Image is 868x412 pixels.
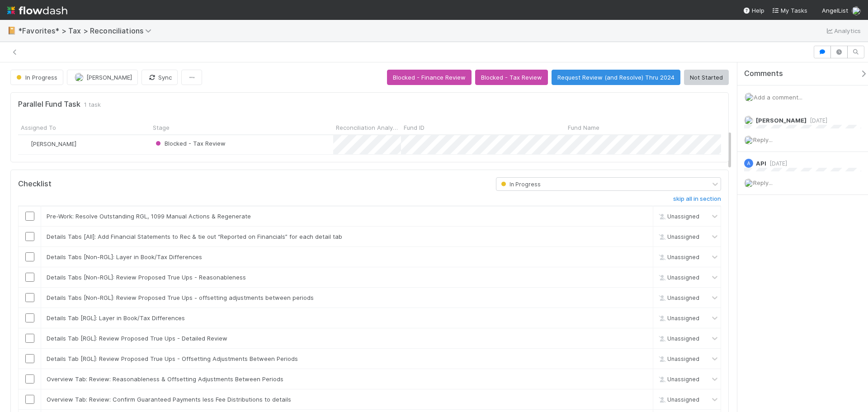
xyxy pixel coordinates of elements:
span: AngelList [822,7,848,14]
img: avatar_cfa6ccaa-c7d9-46b3-b608-2ec56ecf97ad.png [744,136,753,145]
span: Blocked - Tax Review [154,140,226,147]
span: In Progress [499,181,541,188]
span: Reconciliation Analysis ID [336,123,399,132]
h5: Parallel Fund Task [18,100,80,109]
span: Details Tabs [Non-RGL]: Review Proposed True Ups - offsetting adjustments between periods [47,294,314,301]
button: Request Review (and Resolve) Thru 2024 [552,70,680,85]
span: Fund Name [568,123,599,132]
img: avatar_711f55b7-5a46-40da-996f-bc93b6b86381.png [744,116,753,125]
span: Unassigned [656,396,699,403]
div: Blocked - Tax Review [154,139,226,148]
span: Details Tabs [Non-RGL]: Layer in Book/Tax Differences [47,253,202,260]
span: Reply... [753,179,773,186]
button: [PERSON_NAME] [67,70,138,85]
span: Details Tab [RGL]: Review Proposed True Ups - Detailed Review [47,335,227,342]
span: Details Tab [RGL]: Layer in Book/Tax Differences [47,314,185,322]
span: Unassigned [656,355,699,362]
span: API [756,160,766,167]
img: avatar_e41e7ae5-e7d9-4d8d-9f56-31b0d7a2f4fd.png [22,140,29,147]
span: A [747,161,750,166]
span: Unassigned [656,335,699,342]
span: [PERSON_NAME] [31,140,76,147]
h5: Checklist [18,180,52,189]
button: Sync [142,70,178,85]
span: My Tasks [772,7,807,14]
span: Pre-Work: Resolve Outstanding RGL, 1099 Manual Actions & Regenerate [47,213,251,220]
span: Details Tab [RGL]: Review Proposed True Ups - Offsetting Adjustments Between Periods [47,355,298,362]
span: Unassigned [656,233,699,240]
a: Analytics [825,25,861,36]
h6: skip all in section [673,195,721,203]
button: Blocked - Tax Review [475,70,548,85]
span: Details Tabs [All]: Add Financial Statements to Rec & tie out “Reported on Financials” for each d... [47,233,342,240]
span: [PERSON_NAME] [86,74,132,81]
a: My Tasks [772,6,807,15]
span: Add a comment... [754,94,802,101]
span: Stage [153,123,170,132]
img: logo-inverted-e16ddd16eac7371096b0.svg [7,3,67,18]
span: Comments [744,69,783,78]
img: avatar_cfa6ccaa-c7d9-46b3-b608-2ec56ecf97ad.png [744,179,753,188]
span: [PERSON_NAME] [756,117,807,124]
span: 1 task [84,100,101,109]
span: 📔 [7,27,16,34]
img: avatar_cfa6ccaa-c7d9-46b3-b608-2ec56ecf97ad.png [75,73,84,82]
span: Details Tabs [Non-RGL]: Review Proposed True Ups - Reasonableness [47,274,246,281]
button: Blocked - Finance Review [387,70,472,85]
span: Unassigned [656,213,699,220]
span: Overview Tab: Review: Confirm Guaranteed Payments less Fee Distributions to details [47,396,291,403]
span: Unassigned [656,315,699,322]
button: Not Started [684,70,729,85]
span: Unassigned [656,294,699,301]
div: API [744,159,753,168]
span: Overview Tab: Review: Reasonableness & Offsetting Adjustments Between Periods [47,375,283,383]
span: Fund ID [404,123,425,132]
div: [PERSON_NAME] [22,139,76,148]
div: Help [743,6,764,15]
span: [DATE] [766,160,787,167]
img: avatar_cfa6ccaa-c7d9-46b3-b608-2ec56ecf97ad.png [852,6,861,15]
span: [DATE] [807,117,827,124]
span: *Favorites* > Tax > Reconciliations [18,26,156,35]
span: Unassigned [656,254,699,260]
span: Unassigned [656,376,699,383]
span: Unassigned [656,274,699,281]
img: avatar_cfa6ccaa-c7d9-46b3-b608-2ec56ecf97ad.png [745,93,754,102]
a: skip all in section [673,195,721,206]
span: Reply... [753,136,773,143]
span: Assigned To [21,123,56,132]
